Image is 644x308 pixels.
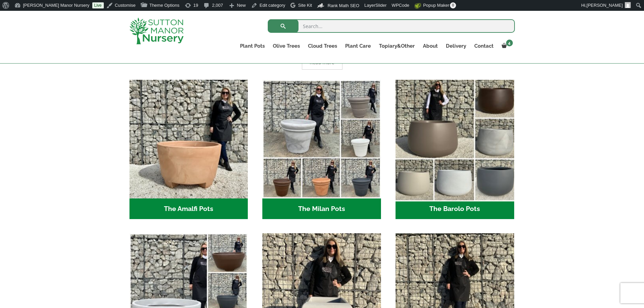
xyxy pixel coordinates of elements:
a: Olive Trees [269,41,304,51]
h2: The Barolo Pots [396,198,514,219]
span: 0 [450,2,456,8]
a: Live [92,2,104,8]
a: Contact [470,41,498,51]
span: 4 [506,40,513,46]
img: The Barolo Pots [392,77,517,201]
span: [PERSON_NAME] [587,3,623,8]
h2: The Amalfi Pots [129,198,248,219]
a: Cloud Trees [304,41,341,51]
a: About [419,41,442,51]
img: The Milan Pots [262,80,381,198]
a: Plant Care [341,41,375,51]
input: Search... [268,19,515,33]
a: Plant Pots [236,41,269,51]
img: logo [129,18,184,44]
span: Read more [310,60,334,65]
h2: The Milan Pots [262,198,381,219]
span: Site Kit [298,3,312,8]
a: Visit product category The Milan Pots [262,80,381,219]
a: Visit product category The Barolo Pots [396,80,514,219]
span: Rank Math SEO [328,3,359,8]
a: 4 [498,41,515,51]
a: Delivery [442,41,470,51]
a: Visit product category The Amalfi Pots [129,80,248,219]
a: Topiary&Other [375,41,419,51]
img: The Amalfi Pots [129,80,248,198]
